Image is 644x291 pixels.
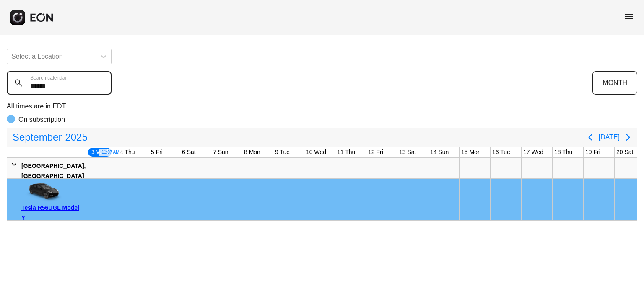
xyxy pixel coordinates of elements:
button: MONTH [592,71,637,95]
div: 15 Mon [460,147,483,157]
button: September2025 [8,129,93,146]
p: On subscription [18,115,65,125]
div: 14 Sun [428,147,450,157]
div: 11 Thu [335,147,357,157]
div: 6 Sat [180,147,197,157]
div: 18 Thu [553,147,574,157]
div: 17 Wed [522,147,545,157]
div: [GEOGRAPHIC_DATA], [GEOGRAPHIC_DATA] [21,161,86,181]
img: car [21,182,63,203]
div: 10 Wed [304,147,328,157]
button: [DATE] [599,130,620,145]
label: Search calendar [30,75,67,81]
div: 12 Fri [366,147,385,157]
div: 9 Tue [273,147,291,157]
p: All times are in EDT [7,101,637,111]
div: 13 Sat [397,147,418,157]
div: Tesla R56UGL Model Y [21,203,84,223]
span: September [11,129,63,146]
div: 4 Thu [118,147,137,157]
button: Previous page [582,129,599,146]
span: 2025 [63,129,89,146]
div: 7 Sun [211,147,230,157]
div: 8 Mon [242,147,262,157]
div: 3 Wed [87,147,112,157]
div: 5 Fri [149,147,164,157]
div: 16 Tue [491,147,512,157]
button: Next page [620,129,636,146]
span: menu [624,11,634,21]
div: 19 Fri [584,147,602,157]
div: 20 Sat [615,147,635,157]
